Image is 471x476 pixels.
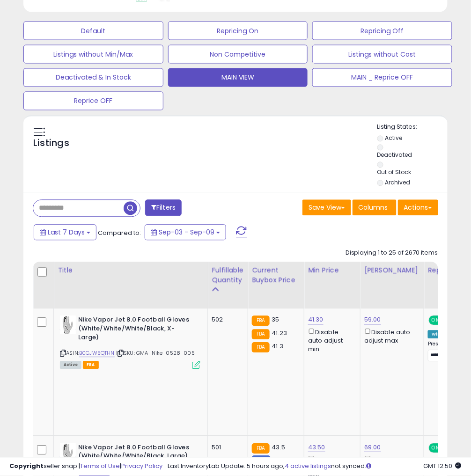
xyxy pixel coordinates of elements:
[168,45,308,64] button: Non Competitive
[377,123,448,132] p: Listing States:
[364,327,417,345] div: Disable auto adjust max
[23,22,163,40] button: Default
[116,350,195,357] span: | SKU: GMA_Nike_0528_005
[23,45,163,64] button: Listings without Min/Max
[212,316,241,324] div: 502
[252,343,269,353] small: FBA
[272,329,287,338] span: 41.23
[80,462,120,471] a: Terms of Use
[385,134,402,142] label: Active
[398,200,438,216] button: Actions
[302,200,351,216] button: Save View
[252,444,269,454] small: FBA
[385,179,410,187] label: Archived
[33,137,69,150] h5: Listings
[83,361,99,369] span: FBA
[145,200,182,216] button: Filters
[428,341,461,362] div: Preset:
[78,316,192,344] b: Nike Vapor Jet 8.0 Football Gloves (White/White/White/Black, X-Large)
[364,315,381,325] a: 59.00
[23,92,163,110] button: Reprice OFF
[430,317,442,325] span: ON
[377,168,412,176] label: Out of Stock
[359,203,388,212] span: Columns
[60,316,200,368] div: ASIN:
[159,228,214,237] span: Sep-03 - Sep-09
[308,315,324,325] a: 41.30
[9,462,44,471] strong: Copyright
[168,22,308,40] button: Repricing On
[9,462,162,471] div: seller snap | |
[212,266,244,286] div: Fulfillable Quantity
[252,316,269,326] small: FBA
[430,444,442,452] span: ON
[272,443,286,452] span: 43.5
[312,68,452,87] button: MAIN _ Reprice OFF
[98,229,141,238] span: Compared to:
[364,443,381,453] a: 69.00
[428,266,464,276] div: Repricing
[168,68,308,87] button: MAIN VIEW
[78,444,192,463] b: Nike Vapor Jet 8.0 Football Gloves (White/White/White/Black, Large)
[346,249,438,258] div: Displaying 1 to 25 of 2670 items
[353,200,397,216] button: Columns
[58,266,204,276] div: Title
[23,68,163,87] button: Deactivated & In Stock
[79,350,115,358] a: B0CJW5QTHN
[252,330,269,340] small: FBA
[34,225,96,241] button: Last 7 Days
[377,151,412,159] label: Deactivated
[285,462,331,471] a: 4 active listings
[364,266,420,276] div: [PERSON_NAME]
[272,315,280,324] span: 35
[60,444,76,462] img: 31lvMp9CVIL._SL40_.jpg
[145,225,226,241] button: Sep-03 - Sep-09
[212,444,241,452] div: 501
[48,228,85,237] span: Last 7 Days
[428,330,461,339] div: Win BuyBox
[312,22,452,40] button: Repricing Off
[308,327,353,354] div: Disable auto adjust min
[121,462,162,471] a: Privacy Policy
[308,266,356,276] div: Min Price
[60,316,76,335] img: 31lvMp9CVIL._SL40_.jpg
[308,443,325,453] a: 43.50
[272,342,284,351] span: 41.3
[424,462,462,471] span: 2025-09-17 12:50 GMT
[168,462,462,471] div: Last InventoryLab Update: 5 hours ago, not synced.
[252,266,300,286] div: Current Buybox Price
[60,361,81,369] span: All listings currently available for purchase on Amazon
[312,45,452,64] button: Listings without Cost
